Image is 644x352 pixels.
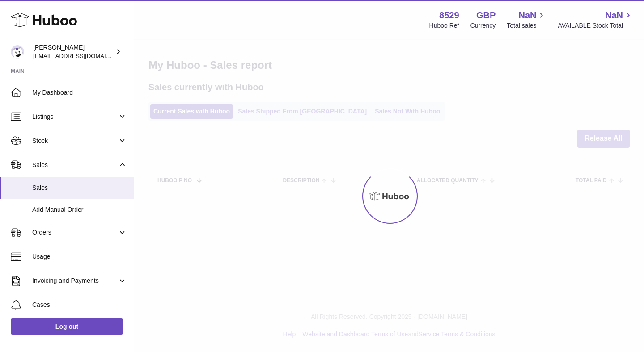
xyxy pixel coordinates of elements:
[33,43,114,60] div: [PERSON_NAME]
[32,228,118,237] span: Orders
[11,45,24,59] img: admin@redgrass.ch
[32,252,127,261] span: Usage
[476,9,496,21] strong: GBP
[32,113,118,121] span: Listings
[32,161,118,169] span: Sales
[32,137,118,145] span: Stock
[605,9,623,21] span: NaN
[32,301,127,309] span: Cases
[558,9,633,30] a: NaN AVAILABLE Stock Total
[32,277,118,285] span: Invoicing and Payments
[518,9,536,21] span: NaN
[33,52,131,59] span: [EMAIL_ADDRESS][DOMAIN_NAME]
[507,9,547,30] a: NaN Total sales
[439,9,459,21] strong: 8529
[470,21,496,30] div: Currency
[429,21,459,30] div: Huboo Ref
[11,318,123,335] a: Log out
[558,21,633,30] span: AVAILABLE Stock Total
[32,205,127,214] span: Add Manual Order
[32,88,127,97] span: My Dashboard
[32,184,127,192] span: Sales
[507,21,547,30] span: Total sales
